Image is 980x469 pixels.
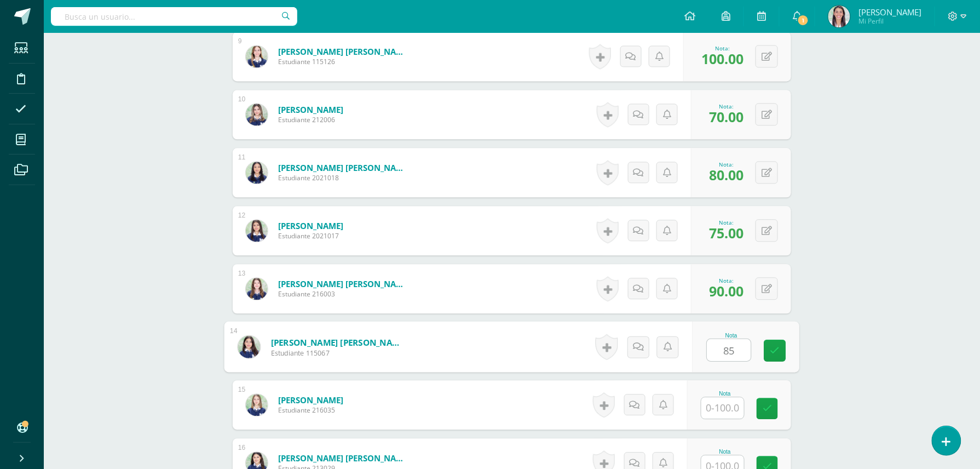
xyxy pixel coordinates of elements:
input: 0-100.0 [707,339,751,361]
img: f3834e9f4f6f2d326b3890f0a072792f.png [246,394,268,416]
div: Nota: [709,277,743,284]
a: [PERSON_NAME] [278,104,343,115]
a: [PERSON_NAME] [PERSON_NAME] [278,278,410,289]
span: 75.00 [709,224,743,242]
span: Estudiante 212006 [278,115,343,124]
span: Mi Perfil [858,16,921,26]
span: 80.00 [709,165,743,184]
a: [PERSON_NAME] [PERSON_NAME] [278,46,410,57]
span: 70.00 [709,107,743,126]
span: Estudiante 216003 [278,289,410,299]
div: Nota [701,391,749,397]
img: a972474265b0b396f1afc9d10632623e.png [246,278,268,300]
a: [PERSON_NAME] [278,394,343,405]
img: 712019defbdd2e335fba64738b7e0aea.png [246,220,268,242]
input: Busca un usuario... [51,7,297,26]
img: aab902e5babe3202998e43e4b5b63e97.png [246,45,268,67]
a: [PERSON_NAME] [278,220,343,231]
img: 349ae67151ce5514e8531fbb26565f26.png [246,104,268,125]
span: 1 [797,14,809,26]
div: Nota: [701,44,743,52]
div: Nota [701,449,749,455]
div: Nota [707,332,757,338]
a: [PERSON_NAME] [PERSON_NAME] [278,162,410,173]
span: 100.00 [701,49,743,68]
a: [PERSON_NAME] [PERSON_NAME] [271,336,406,348]
input: 0-100.0 [701,397,744,419]
span: Estudiante 115126 [278,57,410,66]
a: [PERSON_NAME] [PERSON_NAME] [278,453,410,464]
img: 7104dee1966dece4cb994d866b427164.png [828,5,850,27]
div: Nota: [709,161,743,168]
div: Nota: [709,219,743,226]
span: 90.00 [709,282,743,300]
div: Nota: [709,102,743,110]
span: Estudiante 2021018 [278,173,410,182]
span: [PERSON_NAME] [858,7,921,18]
img: 05ee230e1af4dae24bb1fb4d81da317b.png [238,335,260,358]
span: Estudiante 2021017 [278,231,343,241]
span: Estudiante 115067 [271,348,406,358]
img: 069a0e7302c561e2b4d753fc5e254c32.png [246,162,268,184]
span: Estudiante 216035 [278,405,343,415]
